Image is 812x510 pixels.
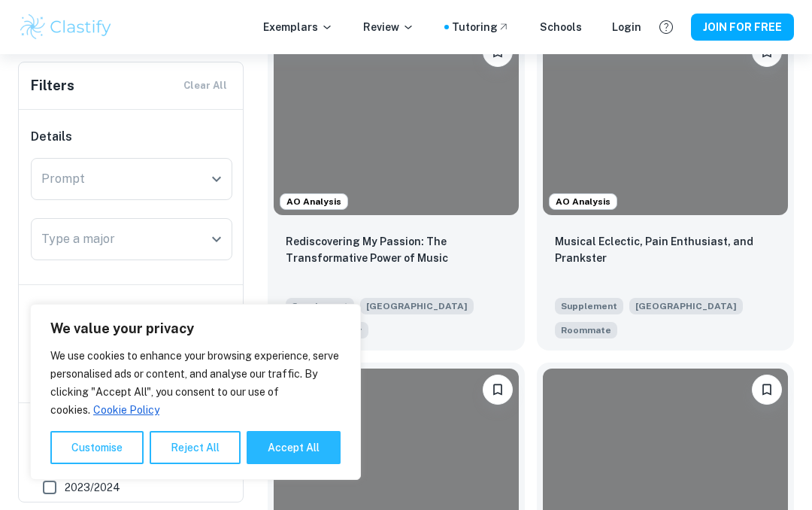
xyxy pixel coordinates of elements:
[540,19,582,35] a: Schools
[31,303,232,321] h6: Decision
[206,168,227,190] button: Open
[550,195,617,208] span: AO Analysis
[263,19,333,35] p: Exemplars
[31,75,74,96] h6: Filters
[555,298,623,314] span: Supplement
[537,25,794,351] a: AO AnalysisPlease log in to bookmark exemplarsMusical Eclectic, Pain Enthusiast, and PranksterSup...
[612,19,641,35] a: Login
[360,298,474,314] span: [GEOGRAPHIC_DATA]
[150,431,241,464] button: Reject All
[18,12,114,42] img: Clastify logo
[50,431,144,464] button: Customise
[65,479,120,496] span: 2023/2024
[483,375,513,405] button: Please log in to bookmark exemplars
[50,320,341,338] p: We value your privacy
[286,298,354,314] span: Supplement
[268,25,525,351] a: AO AnalysisPlease log in to bookmark exemplarsRediscovering My Passion: The Transformative Power ...
[50,347,341,419] p: We use cookies to enhance your browsing experience, serve personalised ads or content, and analys...
[363,19,414,35] p: Review
[691,14,794,41] button: JOIN FOR FREE
[653,14,679,40] button: Help and Feedback
[752,375,782,405] button: Please log in to bookmark exemplars
[555,320,617,338] span: Top 3 things your roommates might like to know about you.
[247,431,341,464] button: Accept All
[31,128,232,146] h6: Details
[206,229,227,250] button: Open
[30,304,361,480] div: We value your privacy
[280,195,347,208] span: AO Analysis
[561,323,611,337] span: Roommate
[286,233,507,266] p: Rediscovering My Passion: The Transformative Power of Music
[92,403,160,417] a: Cookie Policy
[452,19,510,35] a: Tutoring
[555,233,776,266] p: Musical Eclectic, Pain Enthusiast, and Prankster
[629,298,743,314] span: [GEOGRAPHIC_DATA]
